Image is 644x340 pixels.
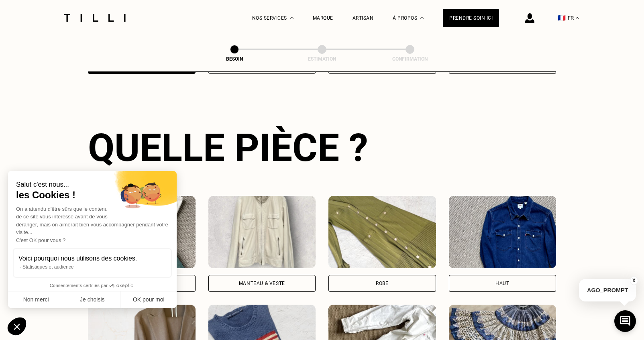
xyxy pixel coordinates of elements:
span: 🇫🇷 [558,14,566,22]
img: Menu déroulant [290,17,293,19]
div: Confirmation [370,56,450,62]
button: X [630,276,638,285]
img: menu déroulant [576,17,579,19]
p: AGO_PROMPT [579,279,636,301]
img: Tilli retouche votre Robe [328,196,436,268]
div: Besoin [194,56,275,62]
a: Marque [313,15,333,21]
div: Robe [376,281,388,286]
a: Artisan [353,15,374,21]
a: Prendre soin ici [443,9,499,27]
div: Manteau & Veste [239,281,285,286]
img: Logo du service de couturière Tilli [61,14,128,22]
img: Tilli retouche votre Haut [449,196,556,268]
img: Tilli retouche votre Manteau & Veste [208,196,316,268]
img: icône connexion [525,13,534,23]
img: Menu déroulant à propos [420,17,424,19]
div: Haut [495,281,509,286]
div: Estimation [282,56,362,62]
div: Quelle pièce ? [88,125,556,170]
